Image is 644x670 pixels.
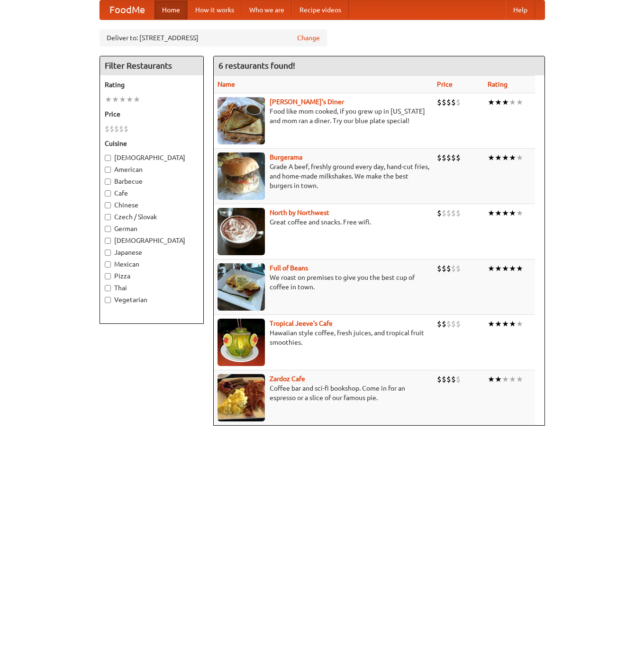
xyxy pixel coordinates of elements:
[270,153,302,161] a: Burgerama
[105,236,199,245] label: [DEMOGRAPHIC_DATA]
[242,0,292,19] a: Who we are
[105,214,111,220] input: Czech / Slovak
[446,208,451,218] li: $
[516,208,523,218] li: ★
[516,263,523,274] li: ★
[442,97,446,107] li: $
[154,0,188,19] a: Home
[105,271,199,281] label: Pizza
[105,124,109,134] li: $
[105,285,111,291] input: Thai
[502,374,509,384] li: ★
[114,124,119,134] li: $
[502,208,509,218] li: ★
[100,29,327,46] div: Deliver to: [STREET_ADDRESS]
[270,375,305,383] a: Zardoz Cafe
[442,319,446,329] li: $
[446,97,451,107] li: $
[516,152,523,163] li: ★
[495,208,502,218] li: ★
[100,0,154,19] a: FoodMe
[451,97,456,107] li: $
[105,139,199,148] h5: Cuisine
[100,56,203,75] h4: Filter Restaurants
[437,263,442,274] li: $
[506,0,535,19] a: Help
[119,124,124,134] li: $
[516,374,523,384] li: ★
[502,152,509,163] li: ★
[451,152,456,163] li: $
[105,261,111,268] input: Mexican
[218,217,429,227] p: Great coffee and snacks. Free wifi.
[105,283,199,293] label: Thai
[218,152,265,200] img: burgerama.jpg
[270,98,344,106] b: [PERSON_NAME]'s Diner
[451,319,456,329] li: $
[495,97,502,107] li: ★
[105,297,111,303] input: Vegetarian
[495,319,502,329] li: ★
[105,177,199,186] label: Barbecue
[509,97,516,107] li: ★
[488,208,495,218] li: ★
[442,374,446,384] li: $
[437,208,442,218] li: $
[270,264,308,272] a: Full of Beans
[218,61,295,70] ng-pluralize: 6 restaurants found!
[446,152,451,163] li: $
[270,209,329,216] a: North by Northwest
[105,200,199,210] label: Chinese
[297,33,320,43] a: Change
[105,250,111,256] input: Japanese
[495,263,502,274] li: ★
[105,155,111,161] input: [DEMOGRAPHIC_DATA]
[105,165,199,174] label: American
[488,97,495,107] li: ★
[105,179,111,185] input: Barbecue
[446,374,451,384] li: $
[456,374,461,384] li: $
[218,80,235,88] a: Name
[437,152,442,163] li: $
[105,188,199,198] label: Cafe
[442,152,446,163] li: $
[456,152,461,163] li: $
[451,374,456,384] li: $
[488,80,508,88] a: Rating
[516,97,523,107] li: ★
[105,224,199,233] label: German
[105,153,199,162] label: [DEMOGRAPHIC_DATA]
[292,0,349,19] a: Recipe videos
[105,238,111,244] input: [DEMOGRAPHIC_DATA]
[218,374,265,421] img: zardoz.jpg
[502,97,509,107] li: ★
[218,208,265,255] img: north.jpg
[270,320,333,327] a: Tropical Jeeve's Cafe
[456,208,461,218] li: $
[488,152,495,163] li: ★
[105,259,199,269] label: Mexican
[218,273,429,292] p: We roast on premises to give you the best cup of coffee in town.
[456,263,461,274] li: $
[218,384,429,402] p: Coffee bar and sci-fi bookshop. Come in for an espresso or a slice of our famous pie.
[442,263,446,274] li: $
[437,97,442,107] li: $
[495,152,502,163] li: ★
[105,109,199,119] h5: Price
[437,80,453,88] a: Price
[509,374,516,384] li: ★
[112,94,119,105] li: ★
[488,374,495,384] li: ★
[502,319,509,329] li: ★
[437,374,442,384] li: $
[456,319,461,329] li: $
[133,94,140,105] li: ★
[218,263,265,311] img: beans.jpg
[188,0,242,19] a: How it works
[105,167,111,173] input: American
[218,319,265,366] img: jeeves.jpg
[509,319,516,329] li: ★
